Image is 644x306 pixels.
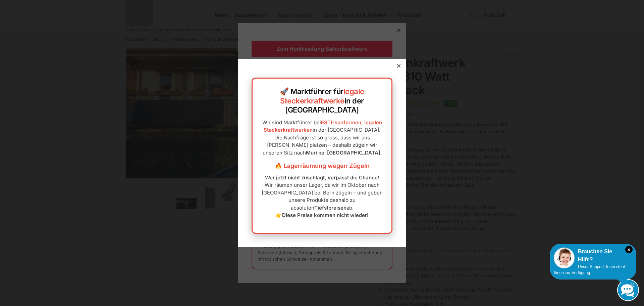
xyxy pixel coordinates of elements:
[259,162,385,170] h3: 🔥 Lagerräumung wegen Zügeln
[259,119,385,157] p: Wir sind Marktführer bei in der [GEOGRAPHIC_DATA]. Die Nachfrage ist so gross, dass wir aus [PERS...
[554,264,625,275] span: Unser Support-Team steht Ihnen zur Verfügung
[625,246,633,253] i: Schließen
[282,212,369,218] strong: Diese Preise kommen nicht wieder!
[265,174,379,181] strong: Wer jetzt nicht zuschlägt, verpasst die Chance!
[306,149,380,156] strong: Muri bei [GEOGRAPHIC_DATA]
[554,248,575,268] img: Customer service
[554,248,633,264] div: Brauchen Sie Hilfe?
[264,119,382,133] a: ESTI-konformen, legalen Steckerkraftwerken
[259,174,385,219] p: Wir räumen unser Lager, da wir im Oktober nach [GEOGRAPHIC_DATA] bei Bern zügeln – und geben unse...
[280,87,364,105] a: legale Steckerkraftwerke
[314,205,346,211] strong: Tiefstpreisen
[259,87,385,115] h2: 🚀 Marktführer für in der [GEOGRAPHIC_DATA]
